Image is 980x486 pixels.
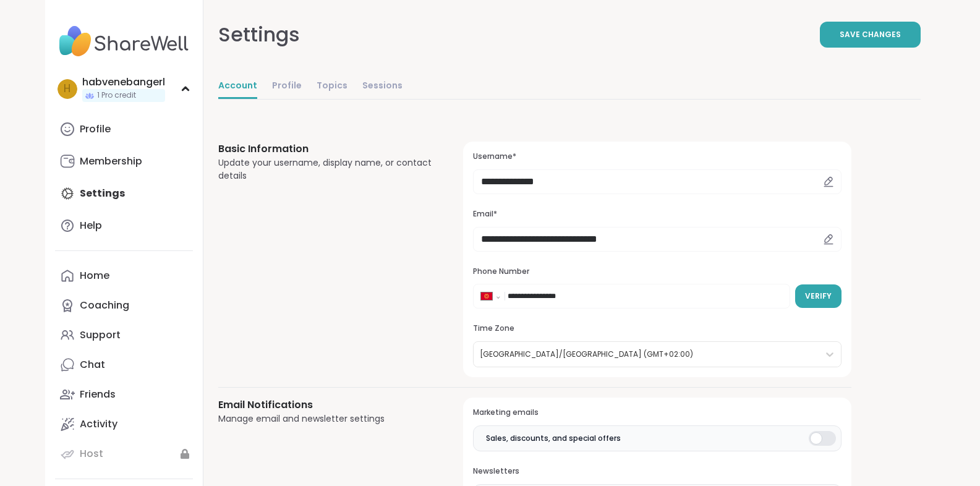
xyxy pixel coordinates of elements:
a: Host [55,439,193,469]
img: ShareWell Nav Logo [55,20,193,63]
a: Support [55,320,193,350]
h3: Marketing emails [473,407,841,418]
a: Friends [55,380,193,409]
div: Host [80,447,103,461]
a: Chat [55,350,193,380]
div: Membership [80,155,142,168]
span: Sales, discounts, and special offers [486,433,621,444]
a: Activity [55,409,193,439]
h3: Email Notifications [218,398,434,412]
div: Home [80,269,109,283]
a: Account [218,74,257,99]
h3: Phone Number [473,266,841,277]
span: h [64,81,70,97]
h3: Basic Information [218,142,434,156]
div: Settings [218,20,300,49]
div: Chat [80,358,105,372]
div: Update your username, display name, or contact details [218,156,434,182]
button: Save Changes [820,22,921,48]
div: Coaching [80,299,129,312]
div: Help [80,219,102,232]
span: Save Changes [840,29,901,40]
span: 1 Pro credit [97,90,136,101]
a: Sessions [362,74,403,99]
h3: Newsletters [473,466,841,477]
div: Activity [80,417,117,431]
h3: Email* [473,209,841,220]
h3: Username* [473,151,841,162]
h3: Time Zone [473,323,841,334]
a: Profile [272,74,302,99]
a: Profile [55,114,193,144]
div: habvenebangerl [82,75,165,89]
a: Membership [55,147,193,176]
div: Profile [80,122,111,136]
div: Friends [80,388,116,401]
div: Manage email and newsletter settings [218,412,434,425]
a: Help [55,211,193,241]
a: Home [55,261,193,291]
div: Support [80,328,121,342]
button: Verify [795,284,842,308]
a: Topics [317,74,347,99]
span: Verify [805,291,832,302]
a: Coaching [55,291,193,320]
